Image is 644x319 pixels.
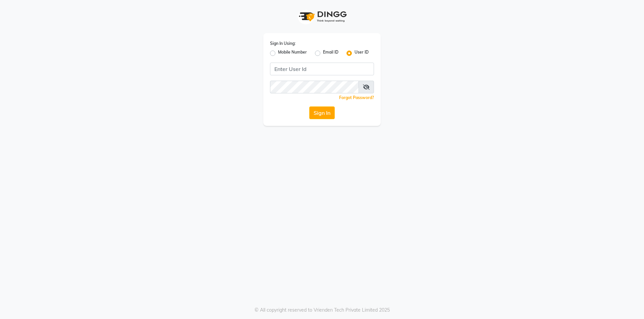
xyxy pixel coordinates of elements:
a: Forgot Password? [339,95,374,100]
label: Mobile Number [278,49,307,57]
label: Sign In Using: [270,41,296,47]
button: Sign In [309,106,335,119]
input: Username [270,81,359,93]
img: logo1.svg [295,7,349,26]
label: Email ID [323,49,338,57]
input: Username [270,63,374,75]
label: User ID [355,49,369,57]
